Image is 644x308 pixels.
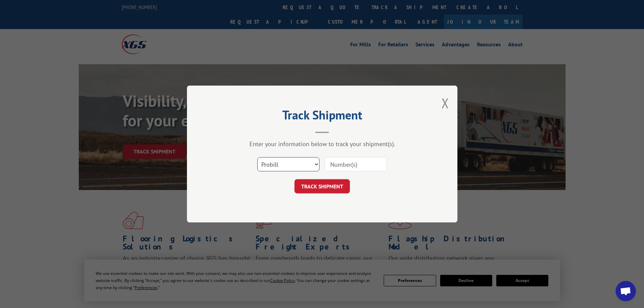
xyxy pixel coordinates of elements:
[325,157,387,171] input: Number(s)
[221,140,424,148] div: Enter your information below to track your shipment(s).
[221,110,424,123] h2: Track Shipment
[294,179,350,193] button: TRACK SHIPMENT
[616,281,636,301] div: Open chat
[442,94,449,112] button: Close modal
